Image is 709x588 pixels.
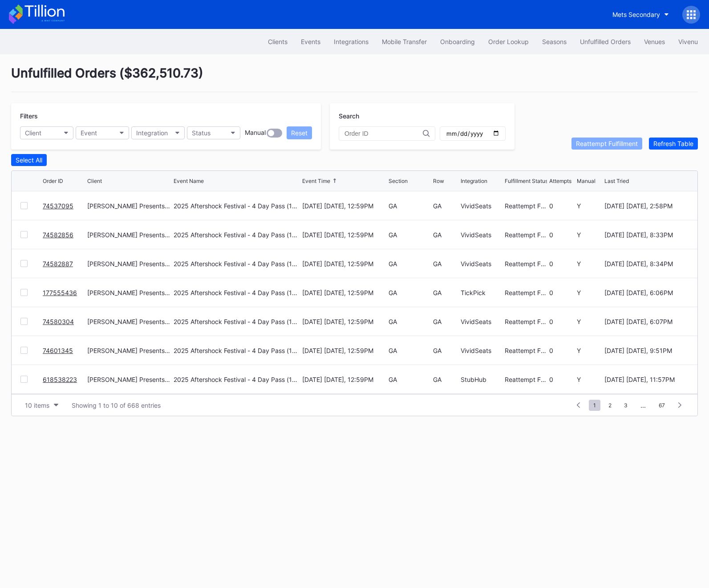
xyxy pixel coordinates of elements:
button: Client [20,126,73,139]
div: [DATE] [DATE], 6:06PM [604,289,689,296]
div: 2025 Aftershock Festival - 4 Day Pass (10/2 - 10/5) (Blink 182, Deftones, Korn, Bring Me The Hori... [174,376,300,383]
button: 10 items [20,399,63,411]
a: 618538223 [43,376,77,383]
div: GA [433,376,458,383]
div: 0 [549,376,575,383]
div: Event Name [174,178,204,184]
div: [DATE] [DATE], 11:57PM [604,376,689,383]
div: Filters [20,112,312,120]
a: Integrations [327,33,375,50]
button: Order Lookup [482,33,535,50]
div: 2025 Aftershock Festival - 4 Day Pass (10/2 - 10/5) (Blink 182, Deftones, Korn, Bring Me The Hori... [174,260,300,268]
div: Y [577,260,602,268]
div: Reattempt Fulfillment [576,140,638,147]
div: [PERSON_NAME] Presents Secondary [87,376,171,383]
button: Seasons [535,33,573,50]
div: [DATE] [DATE], 8:34PM [604,260,689,268]
div: GA [433,347,458,354]
button: Integration [131,126,185,139]
div: [PERSON_NAME] Presents Secondary [87,231,171,239]
div: Event Time [302,178,330,184]
a: 74580304 [43,318,74,325]
div: Manual [245,129,266,138]
div: Unfulfilled Orders ( $362,510.73 ) [11,65,698,92]
div: [PERSON_NAME] Presents Secondary [87,347,171,354]
a: Clients [261,33,294,50]
div: Reattempt Fulfillment [505,231,547,239]
div: GA [389,289,431,296]
a: Venues [637,33,672,50]
div: Integrations [334,38,369,45]
div: Section [389,178,408,184]
div: [PERSON_NAME] Presents Secondary [87,318,171,325]
a: Onboarding [434,33,482,50]
div: [DATE] [DATE], 12:59PM [302,318,386,325]
div: 0 [549,260,575,268]
div: [DATE] [DATE], 12:59PM [302,289,386,296]
div: Mobile Transfer [382,38,427,45]
a: 74582856 [43,231,73,239]
div: Integration [461,178,487,184]
div: [PERSON_NAME] Presents Secondary [87,260,171,268]
a: 74582887 [43,260,73,268]
a: 74601345 [43,347,73,354]
div: Showing 1 to 10 of 668 entries [72,401,161,409]
div: Y [577,231,602,239]
div: GA [433,260,458,268]
span: 1 [589,400,600,411]
div: Reattempt Fulfillment [505,289,547,296]
button: Vivenu [672,33,705,50]
div: Select All [16,156,42,164]
div: GA [433,231,458,239]
div: GA [433,318,458,325]
div: VividSeats [461,347,503,354]
input: Order ID [344,130,423,137]
a: 74537095 [43,202,73,210]
div: GA [389,318,431,325]
div: Vivenu [678,38,698,45]
div: Row [433,178,444,184]
div: [DATE] [DATE], 12:59PM [302,231,386,239]
button: Events [294,33,327,50]
div: Events [301,38,320,45]
button: Reset [287,126,312,139]
div: 2025 Aftershock Festival - 4 Day Pass (10/2 - 10/5) (Blink 182, Deftones, Korn, Bring Me The Hori... [174,347,300,354]
div: Unfulfilled Orders [580,38,631,45]
div: 0 [549,231,575,239]
div: GA [389,231,431,239]
div: Y [577,318,602,325]
div: Client [25,129,41,137]
div: Y [577,289,602,296]
button: Select All [11,154,47,166]
button: Unfulfilled Orders [573,33,637,50]
div: Last Tried [604,178,629,184]
div: Y [577,347,602,354]
div: Refresh Table [653,140,693,147]
div: [DATE] [DATE], 12:59PM [302,260,386,268]
div: Reattempt Fulfillment [505,202,547,210]
div: GA [433,202,458,210]
div: GA [389,347,431,354]
span: 3 [620,400,632,411]
button: Reattempt Fulfillment [571,138,642,150]
button: Mobile Transfer [375,33,434,50]
div: 0 [549,289,575,296]
a: 177555436 [43,289,77,296]
div: Onboarding [440,38,475,45]
div: [DATE] [DATE], 6:07PM [604,318,689,325]
div: Status [192,129,211,137]
div: [DATE] [DATE], 9:51PM [604,347,689,354]
div: VividSeats [461,202,503,210]
div: Venues [644,38,665,45]
div: Reset [291,129,308,137]
div: Mets Secondary [612,11,660,18]
div: Fulfillment Status [505,178,548,184]
div: Integration [136,129,168,137]
div: Event [81,129,97,137]
div: Reattempt Fulfillment [505,347,547,354]
div: GA [389,376,431,383]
